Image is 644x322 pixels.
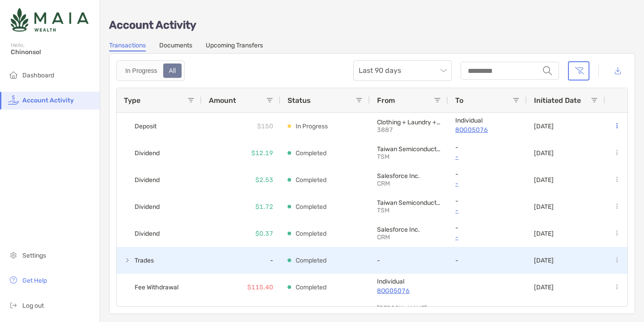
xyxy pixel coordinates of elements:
[377,278,441,285] p: Individual
[22,277,47,284] span: Get Help
[255,174,273,186] p: $2.53
[257,121,273,132] p: $150
[120,64,162,77] div: In Progress
[534,176,554,184] p: [DATE]
[534,284,554,291] p: [DATE]
[202,247,280,274] div: -
[296,282,326,293] p: Completed
[455,117,520,124] p: Individual
[377,207,440,214] p: TSM
[247,282,273,293] p: $115.40
[455,197,520,205] p: -
[135,199,160,214] span: Dividend
[455,96,463,105] span: To
[377,199,441,207] p: Taiwan Semiconductor Manufacturing Company Ltd.
[377,96,395,105] span: From
[296,121,328,132] p: In Progress
[135,253,154,268] span: Trades
[135,146,160,161] span: Dividend
[359,61,446,80] span: Last 90 days
[377,226,441,233] p: Salesforce Inc.
[296,148,326,159] p: Completed
[534,149,554,157] p: [DATE]
[377,305,441,312] p: Roth IRA
[8,250,19,260] img: settings icon
[164,64,181,77] div: All
[377,180,440,187] p: CRM
[455,178,520,189] a: -
[377,172,441,180] p: Salesforce Inc.
[455,124,520,136] a: 8OG05076
[296,255,326,266] p: Completed
[135,173,160,187] span: Dividend
[135,119,157,134] span: Deposit
[455,232,520,243] a: -
[22,252,46,259] span: Settings
[11,48,94,56] span: Chinonso!
[159,42,192,51] a: Documents
[22,97,74,104] span: Account Activity
[534,203,554,211] p: [DATE]
[377,153,440,161] p: TSM
[255,201,273,212] p: $1.72
[255,228,273,239] p: $0.37
[568,61,589,80] button: Clear filters
[22,72,54,79] span: Dashboard
[209,96,236,105] span: Amount
[377,285,441,297] a: 8OG05076
[116,60,185,81] div: segmented control
[135,280,178,295] span: Fee Withdrawal
[8,300,19,310] img: logout icon
[296,174,326,186] p: Completed
[455,170,520,178] p: -
[11,4,89,36] img: Zoe Logo
[455,151,520,162] a: -
[377,126,440,134] p: 3887
[296,228,326,239] p: Completed
[377,119,441,126] p: Clothing + Laundry + Transfers
[534,96,581,105] span: Initiated Date
[135,226,160,241] span: Dividend
[534,123,554,130] p: [DATE]
[109,42,146,51] a: Transactions
[543,66,552,75] img: input icon
[8,275,19,285] img: get-help icon
[455,224,520,232] p: -
[22,302,44,309] span: Log out
[124,96,140,105] span: Type
[206,42,263,51] a: Upcoming Transfers
[8,69,19,80] img: household icon
[8,94,19,105] img: activity icon
[377,145,441,153] p: Taiwan Semiconductor Manufacturing Company Ltd.
[296,201,326,212] p: Completed
[109,20,635,31] p: Account Activity
[455,257,520,264] p: -
[377,233,440,241] p: CRM
[455,205,520,216] a: -
[534,257,554,264] p: [DATE]
[377,257,441,264] p: -
[251,148,273,159] p: $12.19
[288,96,311,105] span: Status
[455,144,520,151] p: -
[534,230,554,237] p: [DATE]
